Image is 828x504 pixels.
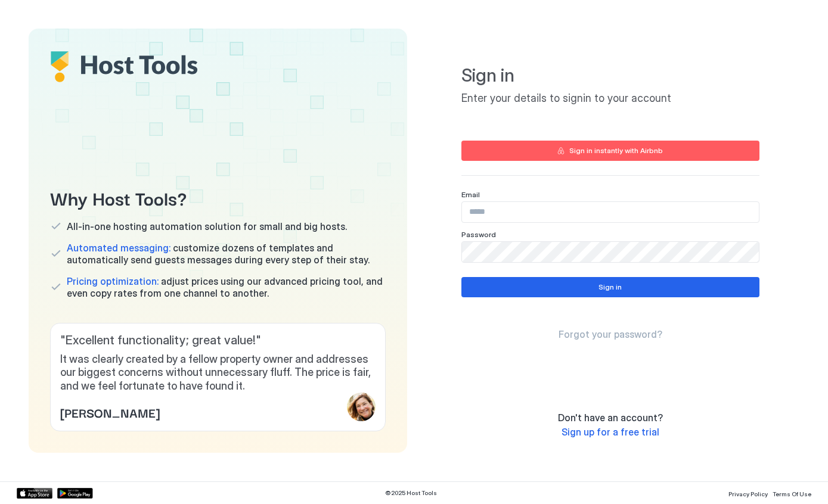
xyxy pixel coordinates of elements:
[558,412,663,424] span: Don't have an account?
[559,328,662,341] a: Forgot your password?
[67,275,386,299] span: adjust prices using our advanced pricing tool, and even copy rates from one channel to another.
[461,230,496,239] span: Password
[67,220,347,232] span: All-in-one hosting automation solution for small and big hosts.
[598,282,622,293] div: Sign in
[461,92,759,105] span: Enter your details to signin to your account
[461,190,480,199] span: Email
[347,393,376,421] div: profile
[60,333,376,348] span: " Excellent functionality; great value! "
[559,328,662,340] span: Forgot your password?
[60,353,376,393] span: It was clearly created by a fellow property owner and addresses our biggest concerns without unne...
[773,490,811,497] span: Terms Of Use
[462,242,759,262] input: Input Field
[773,487,811,499] a: Terms Of Use
[67,242,170,254] span: Automated messaging:
[461,141,759,161] button: Sign in instantly with Airbnb
[562,426,659,438] a: Sign up for a free trial
[461,277,759,297] button: Sign in
[461,64,759,87] span: Sign in
[50,184,386,211] span: Why Host Tools?
[17,488,52,499] a: App Store
[67,275,159,287] span: Pricing optimization:
[385,489,437,497] span: © 2025 Host Tools
[57,488,93,499] a: Google Play Store
[569,145,663,156] div: Sign in instantly with Airbnb
[60,403,160,421] span: [PERSON_NAME]
[67,242,386,266] span: customize dozens of templates and automatically send guests messages during every step of their s...
[462,202,759,222] input: Input Field
[728,487,768,499] a: Privacy Policy
[728,490,768,497] span: Privacy Policy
